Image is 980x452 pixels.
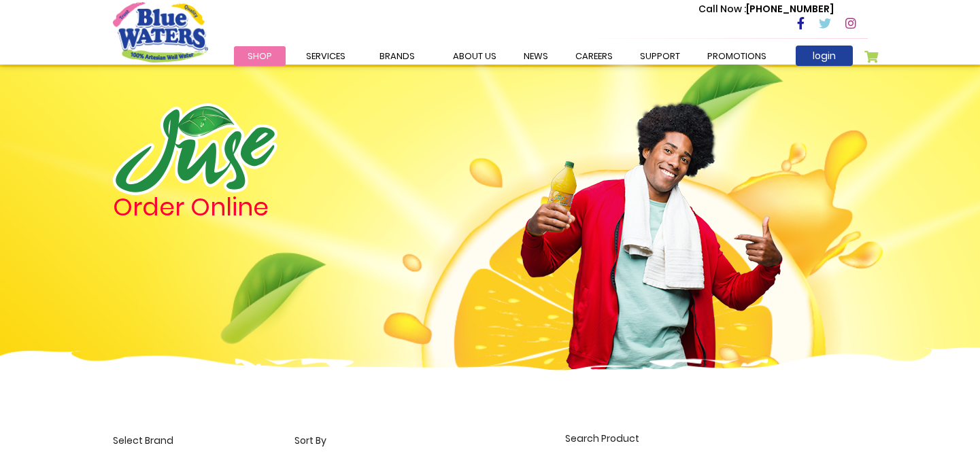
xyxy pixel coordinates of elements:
[510,46,562,66] a: News
[698,2,834,16] p: [PHONE_NUMBER]
[562,46,626,66] a: careers
[379,50,415,63] span: Brands
[796,46,853,66] a: login
[626,46,694,66] a: support
[519,78,784,369] img: man.png
[113,2,208,62] a: store logo
[248,50,272,63] span: Shop
[294,434,416,448] div: Sort By
[113,195,416,220] h4: Order Online
[113,103,277,195] img: logo
[306,50,345,63] span: Services
[439,46,510,66] a: about us
[698,2,746,16] span: Call Now :
[694,46,780,66] a: Promotions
